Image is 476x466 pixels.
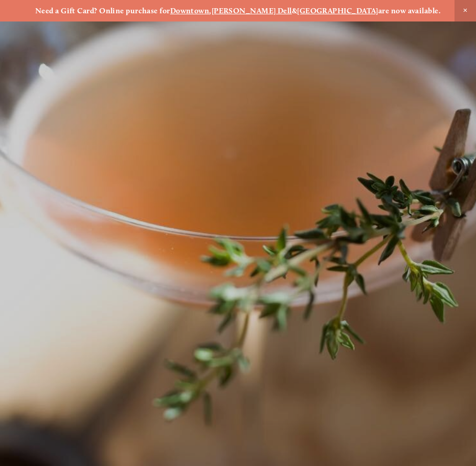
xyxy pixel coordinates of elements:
[378,6,441,15] strong: are now available.
[212,6,292,15] a: [PERSON_NAME] Dell
[209,6,211,15] strong: ,
[170,6,210,15] a: Downtown
[297,6,378,15] a: [GEOGRAPHIC_DATA]
[35,6,170,15] strong: Need a Gift Card? Online purchase for
[292,6,297,15] strong: &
